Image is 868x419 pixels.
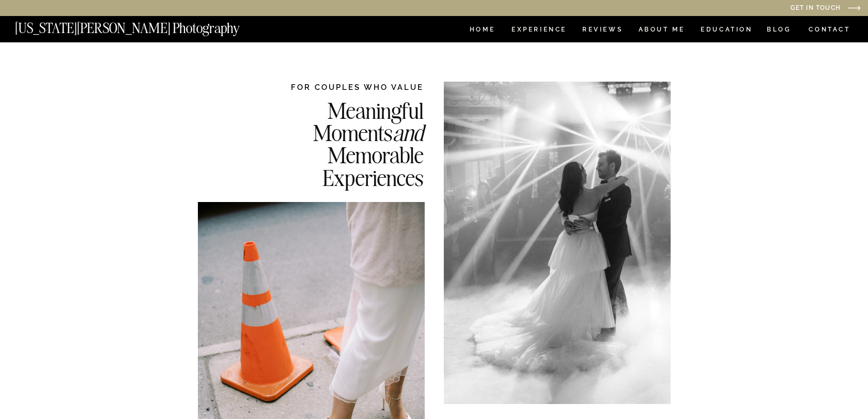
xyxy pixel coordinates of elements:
i: and [393,118,424,147]
a: REVIEWS [582,26,621,35]
a: EDUCATION [700,26,754,35]
a: CONTACT [808,24,851,35]
h2: FOR COUPLES WHO VALUE [260,82,424,92]
a: BLOG [767,26,792,35]
a: Experience [512,26,566,35]
a: [US_STATE][PERSON_NAME] Photography [15,21,274,30]
a: ABOUT ME [638,26,685,35]
a: Get in Touch [685,5,841,12]
h2: Meaningful Moments Memorable Experiences [260,99,424,188]
a: HOME [468,26,497,35]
